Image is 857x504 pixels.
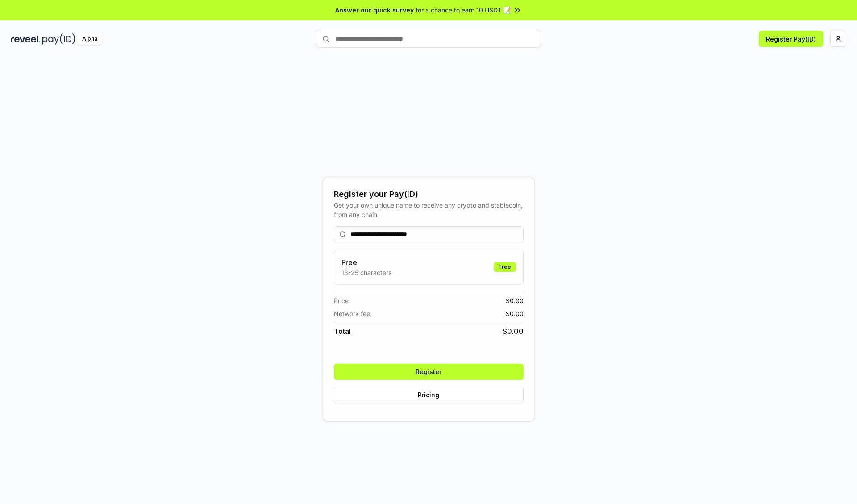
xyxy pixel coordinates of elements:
[759,31,823,47] button: Register Pay(ID)
[77,33,102,45] div: Alpha
[42,33,75,45] img: pay_id
[334,364,524,380] button: Register
[341,268,391,277] p: 13-25 characters
[334,326,351,337] span: Total
[506,309,524,318] span: $ 0.00
[11,33,41,45] img: reveel_dark
[334,200,524,219] div: Get your own unique name to receive any crypto and stablecoin, from any chain
[334,309,370,318] span: Network fee
[494,262,516,272] div: Free
[503,326,524,337] span: $ 0.00
[335,5,414,15] span: Answer our quick survey
[506,296,524,305] span: $ 0.00
[334,188,524,200] div: Register your Pay(ID)
[416,5,511,15] span: for a chance to earn 10 USDT 📝
[334,296,349,305] span: Price
[341,257,391,268] h3: Free
[334,387,524,403] button: Pricing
